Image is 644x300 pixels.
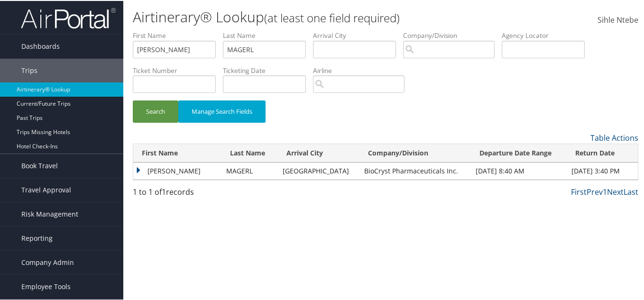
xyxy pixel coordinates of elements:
label: Company/Division [403,30,502,39]
span: Reporting [21,226,53,249]
img: airportal-logo.png [21,6,116,28]
td: BioCryst Pharmaceuticals Inc. [359,162,471,179]
span: Travel Approval [21,177,71,201]
td: [DATE] 3:40 PM [567,162,638,179]
button: Manage Search Fields [178,100,266,122]
span: 1 [162,186,166,196]
label: Airline [313,65,412,74]
span: Employee Tools [21,274,71,298]
th: Company/Division [359,143,471,162]
label: Agency Locator [502,30,592,39]
td: [GEOGRAPHIC_DATA] [278,162,359,179]
a: Last [624,186,638,196]
td: [DATE] 8:40 AM [471,162,567,179]
span: Risk Management [21,201,78,225]
a: Table Actions [590,132,638,142]
th: First Name: activate to sort column ascending [133,143,221,162]
label: Ticket Number [133,65,223,74]
label: Arrival City [313,30,403,39]
td: MAGERL [221,162,277,179]
a: Prev [587,186,603,196]
a: Next [607,186,624,196]
a: Sihle Ntebe [598,5,638,34]
h1: Airtinerary® Lookup [133,6,470,26]
span: Trips [21,58,37,82]
th: Last Name: activate to sort column ascending [221,143,277,162]
span: Sihle Ntebe [598,14,638,24]
th: Departure Date Range: activate to sort column ascending [471,143,567,162]
button: Search [133,100,178,122]
label: Ticketing Date [223,65,313,74]
label: First Name [133,30,223,39]
label: Last Name [223,30,313,39]
small: (at least one field required) [264,9,400,25]
span: Company Admin [21,250,74,273]
a: First [571,186,587,196]
span: Book Travel [21,153,58,177]
td: [PERSON_NAME] [133,162,221,179]
div: 1 to 1 of records [133,185,248,201]
th: Arrival City: activate to sort column ascending [278,143,359,162]
a: 1 [603,186,607,196]
th: Return Date: activate to sort column ascending [567,143,638,162]
span: Dashboards [21,34,60,57]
